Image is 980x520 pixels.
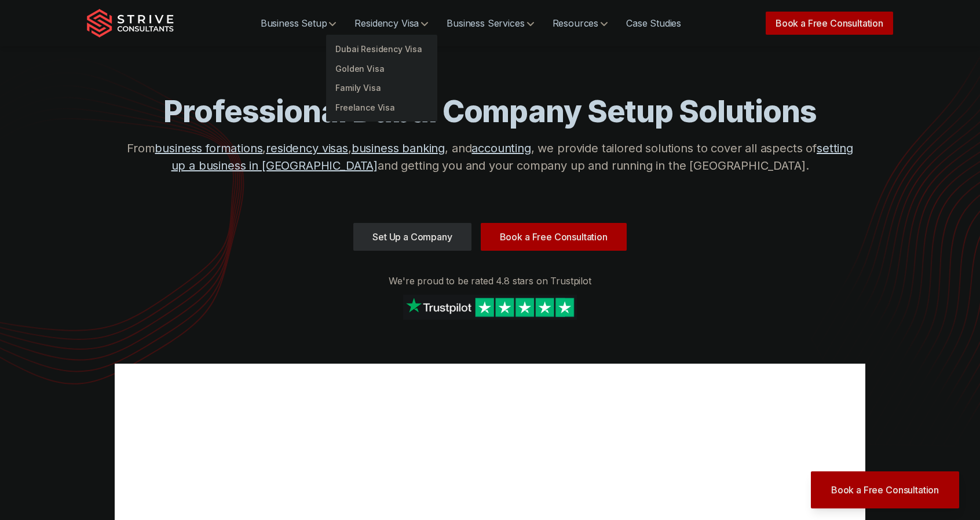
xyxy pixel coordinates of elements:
p: From , , , and , we provide tailored solutions to cover all aspects of and getting you and your c... [119,140,861,174]
a: Book a Free Consultation [766,12,893,35]
a: Resources [543,12,617,35]
a: Business Services [437,12,543,35]
p: We're proud to be rated 4.8 stars on Trustpilot [87,274,893,288]
a: Family Visa [326,78,437,98]
a: Residency Visa [345,12,437,35]
a: Business Setup [251,12,346,35]
a: Dubai Residency Visa [326,39,437,59]
h1: Professional Dubai Company Setup Solutions [119,93,861,130]
a: Freelance Visa [326,98,437,118]
a: business formations [155,141,262,155]
a: business banking [352,141,445,155]
img: Strive on Trustpilot [403,295,577,320]
a: Case Studies [617,12,690,35]
a: Golden Visa [326,59,437,79]
img: Strive Consultants [87,9,174,38]
a: Set Up a Company [353,223,471,251]
a: residency visas [266,141,348,155]
a: Book a Free Consultation [481,223,627,251]
a: Book a Free Consultation [811,471,959,508]
a: accounting [471,141,531,155]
